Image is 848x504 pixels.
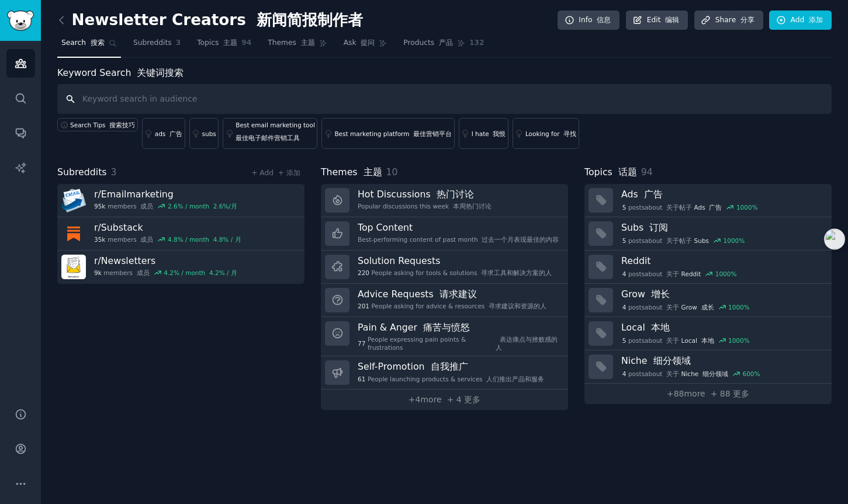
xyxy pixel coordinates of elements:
div: 4.8 % / month [168,235,241,244]
a: Reddit4postsabout 关于Reddit1000% [584,251,832,284]
a: Solution Requests220People asking for tools & solutions 寻求工具和解决方案的人 [321,251,568,284]
font: + 添加 [278,169,300,177]
font: 搜索技巧 [109,121,135,128]
a: Best email marketing tool最佳电子邮件营销工具 [223,118,317,149]
span: 94 [641,166,653,178]
a: r/Substack35kmembers 成员4.8% / month 4.8% / 月 [57,217,304,251]
span: Subs [694,237,709,245]
span: Ads [694,203,722,211]
div: post s about [621,369,761,379]
font: 最佳营销平台 [413,130,452,137]
a: Edit 编辑 [626,11,688,30]
div: People launching products & services [358,375,544,383]
a: Self-Promotion 自我推广61People launching products & services 人们推出产品和服务 [321,356,568,390]
a: Advice Requests 请求建议201People asking for advice & resources 寻求建议和资源的人 [321,284,568,317]
font: 人们推出产品和服务 [486,376,544,383]
h3: r/ Emailmarketing [94,188,237,200]
span: Subreddits [57,165,107,180]
font: 本地 [651,322,670,333]
img: Emailmarketing [61,188,86,213]
font: 寻找 [563,130,576,137]
font: 关于 [666,370,679,377]
span: 220 [358,269,369,277]
span: Reddit [681,270,701,278]
a: Ads 广告5postsabout 关于帖子Ads 广告1000% [584,184,832,217]
font: 细分领域 [653,355,691,366]
font: 提问 [361,39,375,47]
font: 广告 [169,130,182,137]
font: 添加 [809,16,823,24]
font: 编辑 [665,16,679,24]
a: Subreddits3 [129,34,185,58]
a: Share 分享 [694,11,763,30]
font: 关于帖子 [666,204,692,211]
font: 4.8% / 月 [213,236,241,243]
font: 广告 [709,204,722,211]
div: I hate [472,130,506,138]
a: subs [189,118,219,149]
div: members [94,269,237,277]
font: 过去一个月表现最佳的内容 [482,236,559,243]
div: 1000 % [728,303,750,311]
h3: r/ Substack [94,221,241,234]
font: 订阅 [649,222,668,233]
font: 成长 [701,304,714,311]
span: 3 [111,166,117,178]
h2: Newsletter Creators [57,11,363,30]
a: Add 添加 [769,11,832,30]
font: 我恨 [493,130,506,137]
font: 本地 [701,337,714,344]
h3: Advice Requests [358,288,546,300]
h3: Niche [621,354,823,367]
font: + 4 更多 [447,395,481,404]
a: + Add + 添加 [251,169,300,177]
font: 成员 [137,269,150,276]
a: +4more + 4 更多 [321,390,568,410]
div: 1000 % [715,270,737,278]
div: post s about [621,302,750,312]
h3: Top Content [358,221,559,234]
a: Subs 订阅5postsabout 关于帖子Subs1000% [584,217,832,251]
a: Ask 提问 [340,34,392,58]
span: Themes [268,38,314,48]
span: Local [681,336,714,345]
h3: Subs [621,221,823,234]
font: 寻求建议和资源的人 [489,303,546,310]
span: Themes [321,165,382,180]
font: 话题 [618,166,637,178]
font: 关于 [666,304,679,311]
font: 本周热门讨论 [453,203,492,210]
font: 最佳电子邮件营销工具 [236,134,300,141]
span: Niche [681,370,728,378]
div: 1000 % [728,336,750,345]
h3: Grow [621,288,823,300]
input: Keyword search in audience [57,84,832,114]
font: 关于帖子 [666,237,692,244]
span: Subreddits [133,38,172,48]
a: Top ContentBest-performing content of past month 过去一个月表现最佳的内容 [321,217,568,251]
font: 寻求工具和解决方案的人 [481,269,552,276]
span: Grow [681,303,714,311]
div: post s about [621,335,750,346]
a: Looking for 寻找 [513,118,579,149]
span: 201 [358,302,369,310]
div: 2.6 % / month [168,202,237,210]
a: ads 广告 [142,118,185,149]
font: 搜索 [91,39,105,47]
a: r/Newsletters9kmembers 成员4.2% / month 4.2% / 月 [57,251,304,284]
span: Search Tips [70,121,135,129]
div: 600 % [742,370,760,378]
h3: Reddit [621,255,823,267]
div: subs [202,130,216,138]
button: Search Tips 搜索技巧 [57,118,138,131]
span: Products [403,38,453,48]
a: Info 信息 [558,11,619,30]
a: Products 产品132 [399,34,488,58]
font: 主题 [301,39,315,47]
font: 热门讨论 [437,189,474,200]
h3: Solution Requests [358,255,552,267]
div: Best marketing platform [334,130,452,138]
div: post s about [621,202,759,213]
span: 5 [622,336,627,345]
span: Search [61,38,105,48]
